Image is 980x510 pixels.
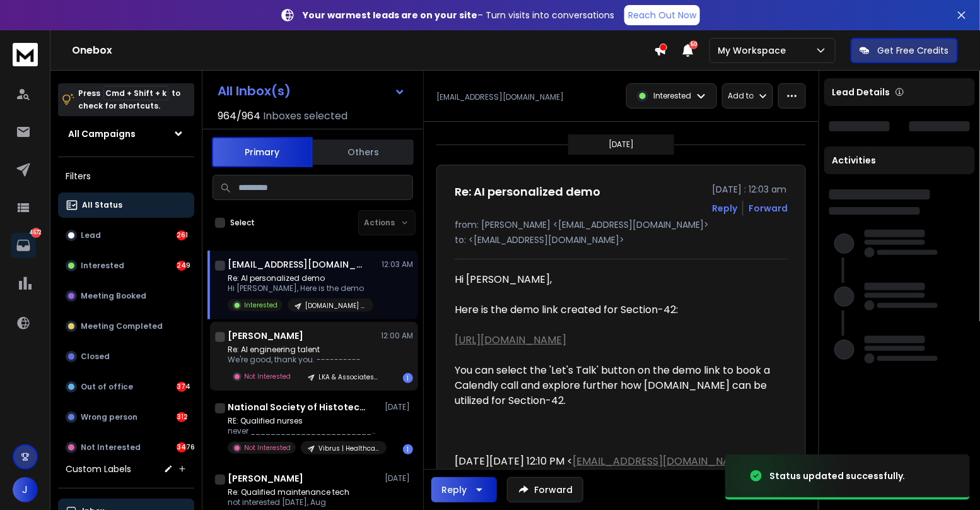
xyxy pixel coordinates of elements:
[177,382,187,392] div: 374
[385,473,413,483] p: [DATE]
[263,109,347,124] h3: Inboxes selected
[573,454,749,468] a: [EMAIL_ADDRESS][DOMAIN_NAME]
[318,372,379,382] p: LKA & Associates | AI Engineer New
[851,38,958,63] button: Get Free Credits
[455,363,778,408] div: You can select the 'Let's Talk' button on the demo link to book a Calendly call and explore furth...
[81,442,141,453] p: Not Interested
[228,283,373,294] p: Hi [PERSON_NAME], Here is the demo
[212,137,313,167] button: Primary
[228,426,379,436] p: never ______________________________ [PERSON_NAME], BSN,
[712,202,737,215] button: Reply
[455,333,566,347] a: [URL][DOMAIN_NAME]
[81,321,163,331] p: Meeting Completed
[832,86,890,98] p: Lead Details
[230,218,255,228] label: Select
[712,183,788,196] p: [DATE] : 12:03 am
[749,202,788,215] div: Forward
[58,283,194,309] button: Meeting Booked
[58,435,194,460] button: Not Interested3476
[13,477,38,502] button: J
[769,470,906,482] div: Status updated successfully.
[207,78,416,104] button: All Inbox(s)
[68,127,136,140] h1: All Campaigns
[72,43,654,58] h1: Onebox
[58,374,194,400] button: Out of office374
[81,352,110,362] p: Closed
[58,344,194,369] button: Closed
[81,412,137,422] p: Wrong person
[66,463,131,475] h3: Custom Labels
[507,477,583,502] button: Forward
[13,43,38,66] img: logo
[228,345,379,355] p: Re: AI engineering talent
[11,233,36,258] a: 4672
[228,401,366,413] h1: National Society of Histotechnology
[455,302,778,317] div: Here is the demo link created for Section-42:
[177,230,187,240] div: 261
[385,402,413,412] p: [DATE]
[877,44,949,57] p: Get Free Credits
[58,167,194,185] h3: Filters
[653,91,691,101] p: Interested
[58,121,194,146] button: All Campaigns
[58,223,194,248] button: Lead261
[228,258,366,271] h1: [EMAIL_ADDRESS][DOMAIN_NAME]
[455,234,788,246] p: to: <[EMAIL_ADDRESS][DOMAIN_NAME]>
[81,230,101,240] p: Lead
[244,300,277,310] p: Interested
[177,261,187,271] div: 249
[441,483,467,496] div: Reply
[228,487,379,497] p: Re: Qualified maintenance tech
[628,9,696,21] p: Reach Out Now
[81,261,124,271] p: Interested
[31,228,41,238] p: 4672
[82,200,122,210] p: All Status
[303,9,614,21] p: – Turn visits into conversations
[228,472,303,485] h1: [PERSON_NAME]
[244,443,291,453] p: Not Interested
[58,405,194,430] button: Wrong person312
[218,85,291,97] h1: All Inbox(s)
[228,273,373,283] p: Re: AI personalized demo
[455,454,778,484] div: [DATE][DATE] 12:10 PM < > wrote:
[303,9,477,21] strong: Your warmest leads are on your site
[403,444,413,454] div: 1
[455,218,788,231] p: from: [PERSON_NAME] <[EMAIL_ADDRESS][DOMAIN_NAME]>
[431,477,497,502] button: Reply
[689,40,698,49] span: 50
[81,291,146,301] p: Meeting Booked
[455,183,600,201] h1: Re: AI personalized demo
[624,5,700,25] a: Reach Out Now
[381,331,413,341] p: 12:00 AM
[81,382,133,392] p: Out of office
[58,314,194,339] button: Meeting Completed
[318,444,379,453] p: Vibrus | Healthcare | Nurse
[313,138,414,166] button: Others
[455,272,778,287] div: Hi [PERSON_NAME],
[177,442,187,453] div: 3476
[228,497,379,507] p: not interested [DATE], Aug
[58,253,194,278] button: Interested249
[228,355,379,365] p: We're good, thank you. ----------
[244,372,291,381] p: Not Interested
[58,193,194,218] button: All Status
[228,416,379,426] p: RE: Qualified nurses
[403,373,413,383] div: 1
[305,301,366,311] p: [DOMAIN_NAME] | SaaS Companies
[824,146,975,174] div: Activities
[436,92,564,102] p: [EMAIL_ADDRESS][DOMAIN_NAME]
[218,109,260,124] span: 964 / 964
[609,139,634,150] p: [DATE]
[718,44,791,57] p: My Workspace
[177,412,187,422] div: 312
[382,259,413,270] p: 12:03 AM
[228,329,303,342] h1: [PERSON_NAME]
[103,86,168,100] span: Cmd + Shift + k
[78,87,180,112] p: Press to check for shortcuts.
[728,91,754,101] p: Add to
